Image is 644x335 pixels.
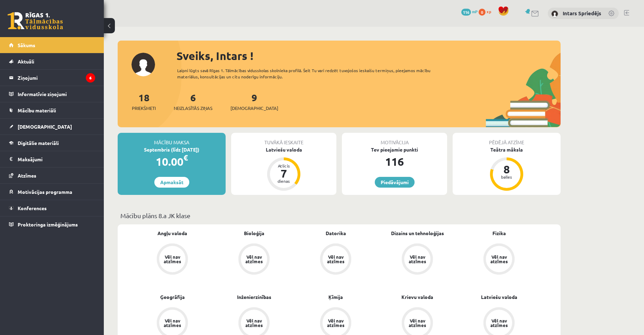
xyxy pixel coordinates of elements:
div: Vēl nav atzīmes [244,318,264,327]
span: Digitālie materiāli [18,140,59,146]
span: 0 [479,9,486,16]
a: Piedāvājumi [375,177,415,188]
a: Vēl nav atzīmes [458,243,540,276]
a: 6Neizlasītās ziņas [174,91,212,112]
a: Mācību materiāli [9,102,95,118]
div: Vēl nav atzīmes [408,255,427,264]
a: Maksājumi [9,151,95,167]
a: Ģeogrāfija [160,293,185,301]
a: Motivācijas programma [9,184,95,200]
i: 6 [86,73,95,83]
div: Tev pieejamie punkti [342,146,447,153]
a: Proktoringa izmēģinājums [9,216,95,232]
a: Vēl nav atzīmes [377,243,458,276]
a: Fizika [492,230,506,237]
a: Bioloģija [244,230,264,237]
span: Proktoringa izmēģinājums [18,221,78,227]
div: Vēl nav atzīmes [163,255,182,264]
a: Atzīmes [9,167,95,183]
a: Angļu valoda [157,230,187,237]
a: 9[DEMOGRAPHIC_DATA] [230,91,278,112]
div: Vēl nav atzīmes [489,255,509,264]
div: Sveiks, Intars ! [176,48,561,64]
legend: Informatīvie ziņojumi [18,86,95,102]
div: Laipni lūgts savā Rīgas 1. Tālmācības vidusskolas skolnieka profilā. Šeit Tu vari redzēt tuvojošo... [177,67,443,80]
a: Teātra māksla 8 balles [453,146,561,192]
div: Septembris (līdz [DATE]) [118,146,226,153]
a: Konferences [9,200,95,216]
legend: Maksājumi [18,151,95,167]
a: Vēl nav atzīmes [295,243,377,276]
span: Mācību materiāli [18,107,56,113]
span: Atzīmes [18,172,36,179]
span: Neizlasītās ziņas [174,105,212,112]
span: Priekšmeti [132,105,156,112]
div: 7 [273,168,294,179]
div: Pēdējā atzīme [453,133,561,146]
a: 18Priekšmeti [132,91,156,112]
div: Vēl nav atzīmes [326,318,345,327]
span: Motivācijas programma [18,189,72,195]
div: Latviešu valoda [231,146,336,153]
a: Datorika [326,230,346,237]
span: Konferences [18,205,47,211]
div: Vēl nav atzīmes [408,318,427,327]
div: Vēl nav atzīmes [326,255,345,264]
div: Vēl nav atzīmes [489,318,509,327]
a: Digitālie materiāli [9,135,95,151]
span: 116 [461,9,471,16]
a: Ziņojumi6 [9,70,95,86]
a: Latviešu valoda [481,293,517,301]
div: dienas [273,179,294,183]
div: 8 [496,164,517,175]
a: Latviešu valoda Atlicis 7 dienas [231,146,336,192]
a: Krievu valoda [401,293,433,301]
div: Motivācija [342,133,447,146]
a: Sākums [9,37,95,53]
span: [DEMOGRAPHIC_DATA] [230,105,278,112]
a: Inženierzinības [237,293,271,301]
a: Vēl nav atzīmes [131,243,213,276]
a: Rīgas 1. Tālmācības vidusskola [8,12,63,29]
div: 10.00 [118,153,226,170]
a: 0 xp [479,9,495,14]
span: mP [472,9,478,14]
div: Teātra māksla [453,146,561,153]
div: balles [496,175,517,179]
a: Intars Spriedējs [563,10,601,17]
a: Ķīmija [328,293,343,301]
a: Apmaksāt [154,177,189,188]
img: Intars Spriedējs [551,10,558,17]
a: 116 mP [461,9,478,14]
div: Mācību maksa [118,133,226,146]
span: € [183,153,188,163]
a: Dizains un tehnoloģijas [391,230,444,237]
div: Tuvākā ieskaite [231,133,336,146]
div: 116 [342,153,447,170]
a: Aktuāli [9,53,95,69]
a: Informatīvie ziņojumi [9,86,95,102]
span: [DEMOGRAPHIC_DATA] [18,123,72,130]
span: Sākums [18,42,35,48]
span: xp [487,9,491,14]
a: Vēl nav atzīmes [213,243,295,276]
p: Mācību plāns 8.a JK klase [120,211,558,220]
div: Vēl nav atzīmes [244,255,264,264]
div: Vēl nav atzīmes [163,318,182,327]
legend: Ziņojumi [18,70,95,86]
a: [DEMOGRAPHIC_DATA] [9,119,95,135]
span: Aktuāli [18,58,34,65]
div: Atlicis [273,164,294,168]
